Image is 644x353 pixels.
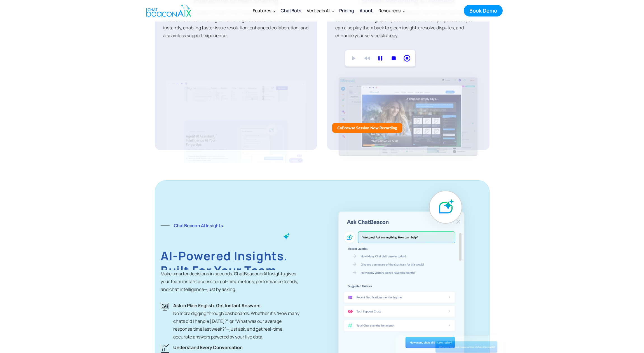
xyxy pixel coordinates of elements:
a: home [142,1,194,20]
p: See, Solve, and Support in Real-Time. Empower your agents with interactive screen sharing to view... [163,8,309,39]
img: ChatBeacon AI now introduces generative AI assistance. [429,191,462,224]
strong: Understand Every Conversation ‍ [173,344,243,350]
p: Make smarter decisions in seconds. ChatBeacon’s AI Insights gives your team instant access to rea... [161,270,299,293]
strong: Ask in Plain English. Get Instant Answers. ‍ [173,302,262,309]
img: Dropdown [273,10,276,12]
div: No more digging through dashboards. Whether it’s “How many chats did I handle [DATE]?” or “What w... [173,302,299,341]
div: Resources [376,4,407,17]
img: Dropdown [332,10,334,12]
div: Resources [378,7,401,15]
div: Verticals AI [307,7,330,15]
p: Capture every moment. With ChatBeacon, not only can you record sessions for training, quality ass... [335,8,481,55]
strong: AI-Powered Insights. Built for Your Team. [161,248,288,278]
div: Features [253,7,271,15]
div: Features [250,4,278,17]
div: Pricing [339,7,354,15]
a: About [357,3,376,18]
a: Pricing [336,3,357,18]
div: Verticals AI [304,4,336,17]
a: Book Demo [464,5,503,16]
strong: ChatBeacon AI Insights [174,222,223,229]
img: Dropdown [403,10,405,12]
div: ChatBots [281,7,301,15]
a: ChatBots [278,3,304,18]
div: Book Demo [469,7,497,14]
div: About [360,7,373,15]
